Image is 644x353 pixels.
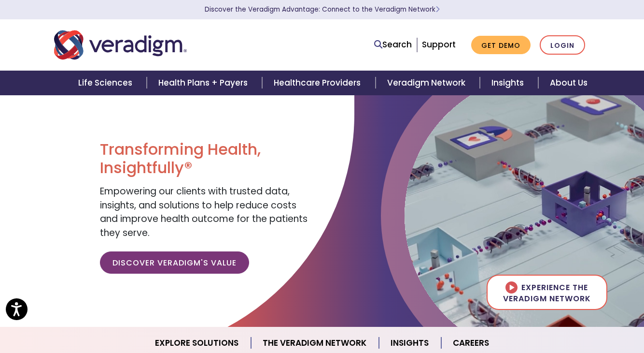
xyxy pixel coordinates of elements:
a: Veradigm Network [376,71,480,95]
a: Get Demo [471,36,531,55]
a: Health Plans + Payers [147,71,262,95]
img: Veradigm logo [54,29,187,61]
span: Learn More [435,5,440,14]
a: Support [422,39,456,50]
a: Discover the Veradigm Advantage: Connect to the Veradigm NetworkLearn More [205,5,440,14]
a: Search [374,38,412,51]
a: About Us [538,71,599,95]
a: Login [540,35,585,55]
a: Discover Veradigm's Value [100,251,249,274]
span: Empowering our clients with trusted data, insights, and solutions to help reduce costs and improv... [100,185,308,239]
a: Insights [480,71,538,95]
a: Life Sciences [67,71,147,95]
h1: Transforming Health, Insightfully® [100,140,315,177]
a: Healthcare Providers [262,71,375,95]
